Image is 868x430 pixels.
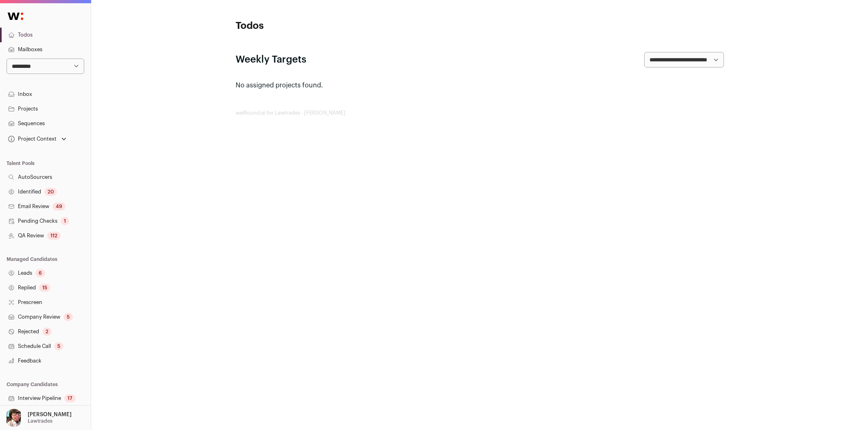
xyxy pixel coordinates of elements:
[236,20,398,33] h1: Todos
[63,313,73,321] div: 5
[39,284,50,292] div: 15
[64,394,76,402] div: 17
[3,409,73,427] button: Open dropdown
[3,8,28,24] img: Wellfound
[7,136,57,142] div: Project Context
[28,411,72,418] p: [PERSON_NAME]
[47,232,61,240] div: 112
[5,409,23,427] img: 14759586-medium_jpg
[35,269,45,277] div: 6
[28,418,52,424] p: Lawtrades
[236,110,724,116] footer: wellfound:ai for Lawtrades - [PERSON_NAME]
[52,202,66,211] div: 49
[54,342,63,350] div: 5
[44,188,57,196] div: 20
[42,328,52,336] div: 2
[61,217,69,225] div: 1
[236,53,306,66] h2: Weekly Targets
[236,80,724,90] p: No assigned projects found.
[7,133,68,145] button: Open dropdown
